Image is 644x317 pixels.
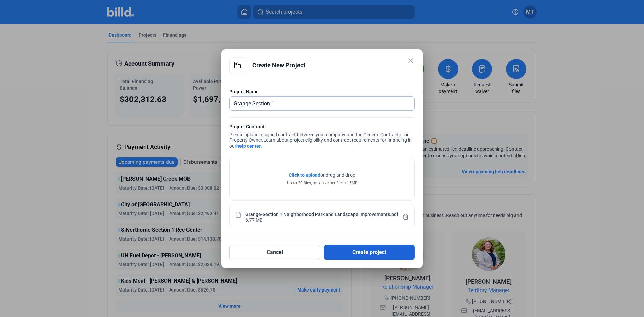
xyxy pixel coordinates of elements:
[252,57,415,73] div: Create New Project
[289,172,320,178] span: Click to upload
[236,143,261,149] a: help center
[229,137,412,149] span: Learn about project eligibility and contract requirements for financing in our .
[407,57,415,65] mat-icon: close
[245,217,263,222] div: 6.77 MB
[229,123,415,132] div: Project Contract
[324,245,415,260] button: Create project
[320,172,355,178] span: or drag and drop
[287,180,357,186] div: Up to 20 files, max size per file is 15MB
[229,245,320,260] button: Cancel
[229,88,415,95] div: Project Name
[229,123,415,151] div: Please upload a signed contract between your company and the General Contractor or Property Owner.
[245,211,398,217] div: Grange-Section 1 Neighborhood Park and Landscape Improvements.pdf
